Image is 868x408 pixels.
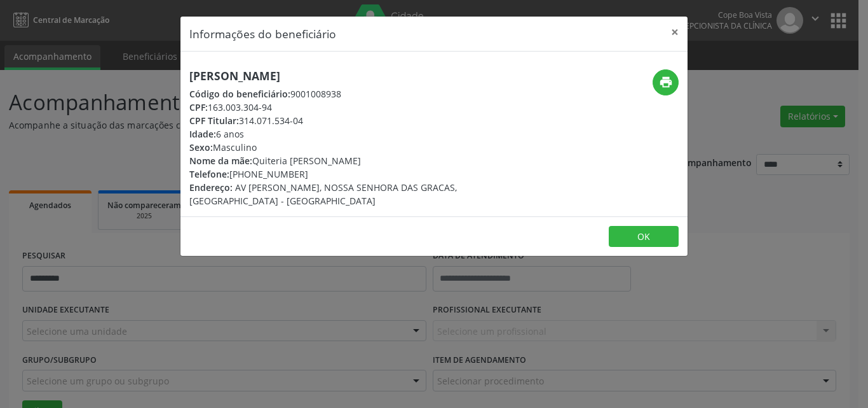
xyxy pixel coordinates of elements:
[653,69,679,95] button: print
[189,141,510,154] div: Masculino
[189,155,252,167] span: Nome da mãe:
[189,115,239,127] span: CPF Titular:
[189,87,510,101] div: 9001008938
[189,128,216,140] span: Idade:
[609,226,679,248] button: OK
[662,17,688,48] button: Close
[189,88,290,100] span: Código do beneficiário:
[189,69,510,83] h5: [PERSON_NAME]
[189,181,233,193] span: Endereço:
[189,127,510,141] div: 6 anos
[189,141,213,153] span: Sexo:
[189,154,510,167] div: Quiteria [PERSON_NAME]
[189,101,208,113] span: CPF:
[189,101,510,114] div: 163.003.304-94
[189,114,510,127] div: 314.071.534-04
[189,181,457,207] span: AV [PERSON_NAME], NOSSA SENHORA DAS GRACAS, [GEOGRAPHIC_DATA] - [GEOGRAPHIC_DATA]
[189,25,336,42] h5: Informações do beneficiário
[189,167,510,181] div: [PHONE_NUMBER]
[189,168,229,180] span: Telefone:
[659,75,673,89] i: print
